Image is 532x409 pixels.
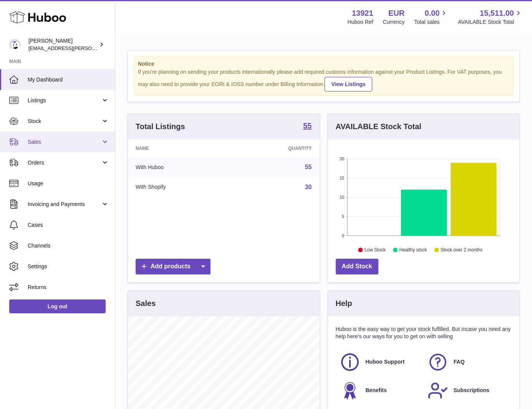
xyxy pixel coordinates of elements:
span: Invoicing and Payments [28,201,101,208]
span: 15,511.00 [480,8,514,18]
h3: Total Listings [136,121,185,132]
span: Subscriptions [454,387,489,394]
div: Currency [383,18,405,26]
span: Huboo Support [366,358,405,366]
div: Huboo Ref [348,18,373,26]
a: 55 [305,164,312,170]
text: 10 [340,195,344,200]
h3: Sales [136,298,156,309]
span: Total sales [414,18,448,26]
p: Huboo is the easy way to get your stock fulfilled. But incase you need any help here's our ways f... [336,326,512,340]
td: With Shopify [128,177,231,197]
text: Stock over 2 months [441,247,482,253]
a: 30 [305,184,312,190]
span: Channels [28,242,109,249]
span: Stock [28,118,101,125]
text: Low Stock [364,247,386,253]
text: 0 [342,233,344,238]
span: My Dashboard [28,76,109,83]
a: Huboo Support [340,352,420,372]
span: [EMAIL_ADDRESS][PERSON_NAME][DOMAIN_NAME] [28,45,154,51]
strong: EUR [388,8,404,18]
strong: Notice [138,60,509,68]
th: Name [128,140,231,157]
text: 20 [340,156,344,161]
a: Add products [136,259,210,274]
td: With Huboo [128,157,231,177]
span: Orders [28,159,101,166]
a: FAQ [428,352,508,372]
h3: Help [336,298,352,309]
text: 15 [340,176,344,180]
span: Settings [28,263,109,270]
a: 15,511.00 AVAILABLE Stock Total [458,8,523,26]
text: 5 [342,214,344,219]
span: Benefits [366,387,387,394]
span: Usage [28,180,109,187]
div: If you're planning on sending your products internationally please add required customs informati... [138,68,509,91]
text: Healthy stock [399,247,427,253]
a: Benefits [340,380,420,401]
img: europe@orea.uk [9,39,21,50]
th: Quantity [231,140,320,157]
a: View Listings [325,77,372,91]
a: 55 [303,122,312,131]
span: Returns [28,284,109,291]
span: 0.00 [425,8,440,18]
span: Sales [28,138,101,146]
a: Add Stock [336,259,378,274]
h3: AVAILABLE Stock Total [336,121,421,132]
a: 0.00 Total sales [414,8,448,26]
a: Subscriptions [428,380,508,401]
span: FAQ [454,358,465,366]
div: [PERSON_NAME] [28,37,98,52]
span: Cases [28,221,109,229]
a: Log out [9,299,106,313]
span: AVAILABLE Stock Total [458,18,523,26]
strong: 13921 [352,8,373,18]
span: Listings [28,97,101,104]
strong: 55 [303,122,312,130]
